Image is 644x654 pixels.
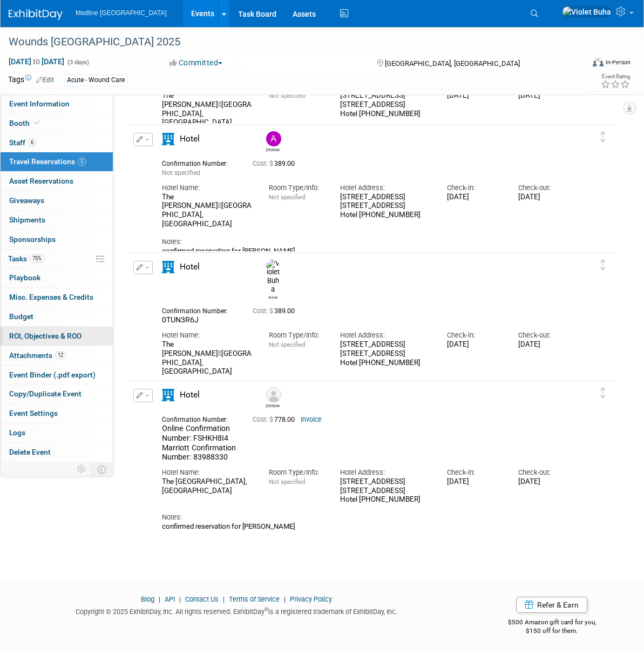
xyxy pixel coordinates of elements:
span: | [156,595,163,603]
a: Blog [141,595,154,603]
div: Room Type/Info: [269,331,324,340]
span: 0TUN3R6J [162,315,199,324]
div: Confirmation Number: [162,304,236,315]
span: Medline [GEOGRAPHIC_DATA] [76,9,167,17]
span: | [281,595,288,603]
div: Violet Buha [266,294,280,300]
div: Notes: [162,513,573,522]
a: Event Binder (.pdf export) [1,366,113,385]
span: 5 [78,158,86,166]
a: Privacy Policy [290,595,332,603]
span: 6 [28,138,36,146]
div: $500 Amazon gift card for you, [481,611,622,636]
div: Confirmation Number: [162,157,236,168]
i: Click and drag to move item [600,260,606,271]
span: Hotel [180,134,200,144]
div: The [PERSON_NAME]􀆟[GEOGRAPHIC_DATA], [GEOGRAPHIC_DATA] [162,340,253,376]
div: [STREET_ADDRESS] [STREET_ADDRESS] Hotel [PHONE_NUMBER] [340,193,431,220]
div: Hotel Name: [162,183,253,193]
span: Not specified [269,341,305,348]
i: Hotel [162,261,174,273]
div: confirmed reservation for [PERSON_NAME] [162,247,573,255]
span: 389.00 [253,307,299,315]
span: to [31,57,42,66]
div: Hotel Name: [162,468,253,477]
div: Mike Capone [263,387,282,408]
a: Copy/Duplicate Event [1,385,113,403]
i: Booth reservation complete [35,120,40,126]
div: [DATE] [518,477,573,487]
img: Angela Douglas [266,131,281,146]
div: Copyright © 2025 ExhibitDay, Inc. All rights reserved. ExhibitDay is a registered trademark of Ex... [8,604,465,617]
div: Room Type/Info: [269,468,324,477]
a: Invoice [301,416,322,423]
div: The [GEOGRAPHIC_DATA], [GEOGRAPHIC_DATA] [162,477,253,496]
span: Hotel [180,390,200,400]
img: ExhibitDay [9,9,63,20]
div: Angela Douglas [266,146,280,152]
img: Violet Buha [562,6,612,18]
a: Asset Reservations [1,172,113,191]
div: [DATE] [518,340,573,349]
span: 389.00 [253,160,299,167]
div: [STREET_ADDRESS] [STREET_ADDRESS] Hotel [PHONE_NUMBER] [340,477,431,504]
div: Check-out: [518,183,573,193]
span: Budget [9,312,33,321]
div: [DATE] [518,91,573,100]
span: 778.00 [253,416,299,423]
a: Contact Us [185,595,219,603]
span: Attachments [9,351,66,360]
span: [DATE] [DATE] [8,57,65,66]
div: Check-out: [518,468,573,477]
span: Not specified [269,478,305,486]
a: Giveaways [1,191,113,210]
div: $150 off for them. [481,626,622,636]
a: Event Information [1,95,113,113]
div: [DATE] [447,193,502,202]
i: Click and drag to move item [600,388,606,399]
span: | [177,595,184,603]
span: Delete Event [9,448,51,456]
a: Sponsorships [1,230,113,249]
a: Edit [36,76,54,84]
span: Staff [9,138,36,147]
button: Committed [166,57,227,68]
i: Hotel [162,389,174,401]
a: Booth [1,114,113,133]
div: confirmed reservation for [PERSON_NAME] [162,522,573,531]
div: [DATE] [518,193,573,202]
div: [STREET_ADDRESS] [STREET_ADDRESS] Hotel [PHONE_NUMBER] [340,340,431,367]
div: [DATE] [447,340,502,349]
a: Staff6 [1,133,113,152]
span: [GEOGRAPHIC_DATA], [GEOGRAPHIC_DATA] [385,59,520,68]
div: Angela Douglas [263,131,282,152]
a: Travel Reservations5 [1,152,113,171]
div: [STREET_ADDRESS] [STREET_ADDRESS] Hotel [PHONE_NUMBER] [340,91,431,118]
td: Tags [8,74,54,86]
a: Event Settings [1,404,113,423]
a: Refer & Earn [516,597,587,613]
div: Hotel Address: [340,468,431,477]
td: Toggle Event Tabs [91,462,113,476]
span: Cost: $ [253,416,274,423]
span: Misc. Expenses & Credits [9,293,93,301]
a: Logs [1,423,113,442]
div: Event Rating [601,74,630,79]
div: Wounds [GEOGRAPHIC_DATA] 2025 [5,32,570,52]
i: Click and drag to move item [600,132,606,143]
div: Check-out: [518,331,573,340]
a: Delete Event [1,443,113,462]
span: Booth [9,119,42,127]
span: Hotel [180,262,200,272]
a: API [165,595,175,603]
span: | [220,595,227,603]
a: Budget [1,307,113,326]
div: The [PERSON_NAME]􀆟[GEOGRAPHIC_DATA], [GEOGRAPHIC_DATA] [162,193,253,229]
div: Check-in: [447,183,502,193]
i: Hotel [162,133,174,145]
span: ROI, Objectives & ROO [9,332,82,340]
a: Tasks75% [1,250,113,268]
a: Playbook [1,268,113,287]
a: ROI, Objectives & ROO [1,327,113,346]
span: Asset Reservations [9,177,73,185]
